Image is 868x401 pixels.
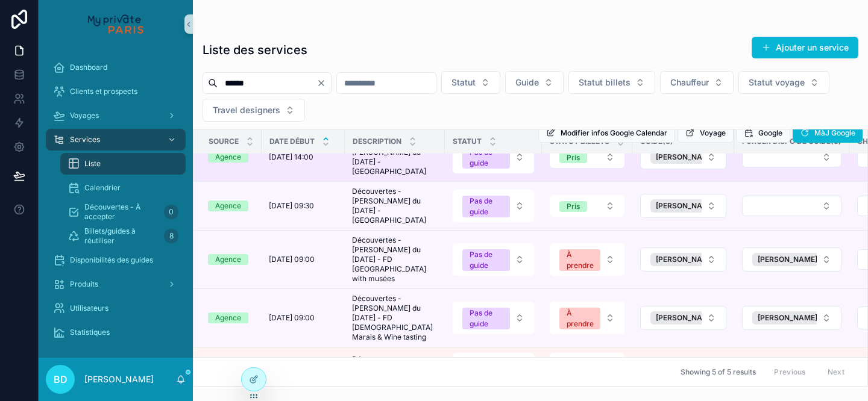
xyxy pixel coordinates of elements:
[758,255,817,264] span: [PERSON_NAME]
[550,195,624,217] button: Select Button
[678,123,734,143] button: Voyage
[752,311,835,325] button: Unselect 10
[550,302,624,334] button: Select Button
[316,78,331,88] button: Clear
[451,76,476,89] span: Statut
[84,373,154,385] p: [PERSON_NAME]
[752,253,835,266] button: Unselect 4
[656,152,752,162] span: [PERSON_NAME] VERDIERE
[70,111,99,120] span: Voyages
[46,297,186,319] a: Utilisateurs
[46,57,186,78] a: Dashboard
[203,42,307,58] h1: Liste des services
[742,247,841,272] button: Select Button
[453,137,482,146] span: Statut
[738,71,829,94] button: Select Button
[215,200,241,211] div: Agence
[353,137,401,146] span: Description
[213,104,280,116] span: Travel designers
[269,201,314,211] span: [DATE] 09:30
[60,177,186,199] a: Calendrier
[84,226,159,246] span: Billets/guides à réutiliser
[84,159,101,169] span: Liste
[46,322,186,343] a: Statistiques
[579,76,631,89] span: Statut billets
[209,137,239,146] span: Source
[681,367,756,377] span: Showing 5 of 5 results
[758,128,782,138] span: Google
[269,152,313,162] span: [DATE] 14:00
[742,196,841,216] button: Select Button
[70,63,107,72] span: Dashboard
[515,76,539,89] span: Guide
[550,146,624,168] button: Select Button
[84,202,159,222] span: Découvertes - À accepter
[70,328,110,337] span: Statistiques
[352,294,438,342] span: Découvertes - [PERSON_NAME] du [DATE] - FD [DEMOGRAPHIC_DATA] Marais & Wine tasting
[46,249,186,271] a: Disponibilités des guides
[567,308,594,329] div: À prendre
[561,128,667,138] span: Modifier infos Google Calendar
[203,99,305,122] button: Select Button
[60,201,186,223] a: Découvertes - À accepter0
[736,123,790,143] button: Google
[814,128,855,138] span: MàJ Google
[46,129,186,151] a: Services
[60,225,186,247] a: Billets/guides à réutiliser8
[453,190,534,222] button: Select Button
[470,196,503,217] div: Pas de guide
[470,249,503,271] div: Pas de guide
[567,152,580,163] div: Pris
[88,14,143,34] img: App logo
[742,306,841,330] button: Select Button
[568,71,655,94] button: Select Button
[441,71,500,94] button: Select Button
[752,37,858,58] a: Ajouter un service
[656,255,715,264] span: [PERSON_NAME]
[550,353,624,385] button: Select Button
[60,153,186,175] a: Liste
[164,229,178,243] div: 8
[650,151,770,164] button: Unselect 34
[215,152,241,163] div: Agence
[453,353,534,385] button: Select Button
[470,308,503,329] div: Pas de guide
[538,123,675,143] button: Modifier infos Google Calendar
[269,137,315,146] span: Date début
[656,313,715,323] span: [PERSON_NAME]
[453,243,534,276] button: Select Button
[70,87,137,96] span: Clients et prospects
[215,312,241,323] div: Agence
[453,141,534,173] button: Select Button
[46,105,186,126] a: Voyages
[352,355,438,384] span: Découvertes - [PERSON_NAME] du [DATE] - Catacombs
[453,302,534,334] button: Select Button
[640,306,726,330] button: Select Button
[640,145,726,169] button: Select Button
[215,254,241,265] div: Agence
[650,253,733,266] button: Unselect 4
[670,76,709,89] span: Chauffeur
[46,273,186,295] a: Produits
[352,235,438,284] span: Découvertes - [PERSON_NAME] du [DATE] - FD [GEOGRAPHIC_DATA] with musées
[700,128,726,138] span: Voyage
[70,279,98,289] span: Produits
[470,147,503,169] div: Pas de guide
[352,138,438,176] span: Découvertes - [PERSON_NAME] du [DATE] - [GEOGRAPHIC_DATA]
[567,249,594,271] div: À prendre
[505,71,564,94] button: Select Button
[84,183,121,193] span: Calendrier
[749,76,805,89] span: Statut voyage
[656,201,715,211] span: [PERSON_NAME]
[70,303,108,313] span: Utilisateurs
[640,247,726,272] button: Select Button
[46,81,186,102] a: Clients et prospects
[650,199,733,213] button: Unselect 43
[742,147,841,167] button: Select Button
[793,123,863,143] button: MàJ Google
[54,372,68,387] span: BD
[550,243,624,276] button: Select Button
[164,205,178,219] div: 0
[352,187,438,225] span: Découvertes - [PERSON_NAME] du [DATE] - [GEOGRAPHIC_DATA]
[640,194,726,218] button: Select Button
